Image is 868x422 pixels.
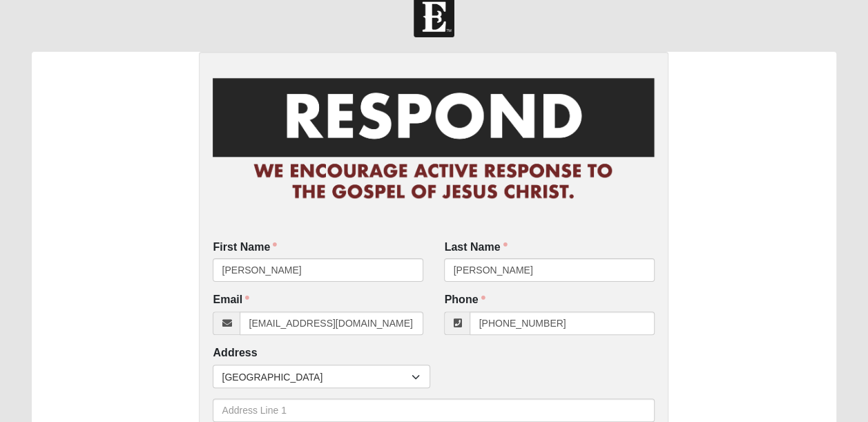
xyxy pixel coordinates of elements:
label: Email [213,292,249,308]
img: RespondCardHeader.png [213,66,655,213]
label: Phone [444,292,485,308]
label: Address [213,345,257,361]
input: Address Line 1 [213,399,655,422]
label: First Name [213,240,277,256]
span: [GEOGRAPHIC_DATA] [222,365,412,389]
label: Last Name [444,240,507,256]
